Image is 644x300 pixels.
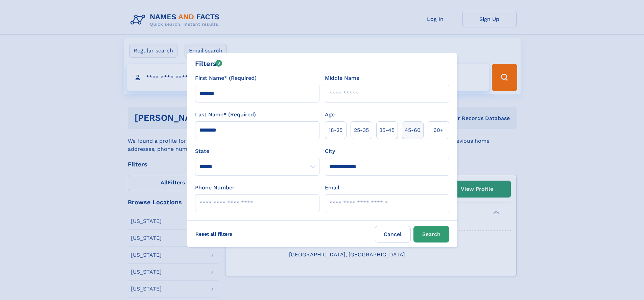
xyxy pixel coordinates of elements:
[329,126,342,134] span: 18‑25
[325,184,339,192] label: Email
[325,111,335,119] label: Age
[195,111,256,119] label: Last Name* (Required)
[195,147,319,155] label: State
[379,126,395,134] span: 35‑45
[191,226,237,242] label: Reset all filters
[325,74,359,82] label: Middle Name
[354,126,369,134] span: 25‑35
[195,59,222,69] div: Filters
[195,74,257,82] label: First Name* (Required)
[405,126,421,134] span: 45‑60
[413,226,449,243] button: Search
[433,126,444,134] span: 60+
[375,226,411,243] label: Cancel
[195,184,235,192] label: Phone Number
[325,147,335,155] label: City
